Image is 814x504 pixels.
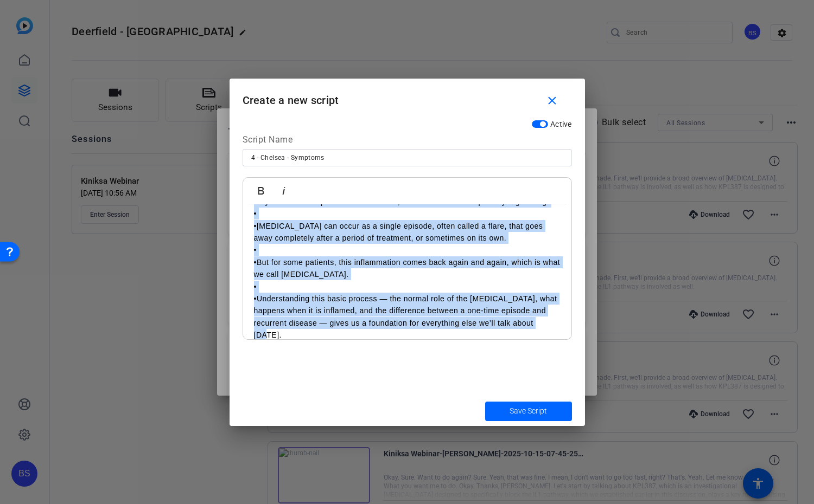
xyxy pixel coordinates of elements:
[230,79,585,114] h1: Create a new script
[274,180,294,202] button: Italic (⌘I)
[254,244,561,256] p: •
[254,208,561,219] p: •
[254,256,561,281] p: •But for some patients, this inflammation comes back again and again, which is what we call [MEDI...
[550,120,572,128] span: Active
[251,151,563,164] input: Enter Script Name
[254,281,561,293] p: •
[254,293,561,341] p: •Understanding this basic process — the normal role of the [MEDICAL_DATA], what happens when it i...
[485,402,572,421] button: Save Script
[243,133,572,150] div: Script Name
[254,220,561,244] p: •[MEDICAL_DATA] can occur as a single episode, often called a flare, that goes away completely af...
[251,180,271,202] button: Bold (⌘B)
[510,405,547,417] span: Save Script
[545,94,559,108] mat-icon: close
